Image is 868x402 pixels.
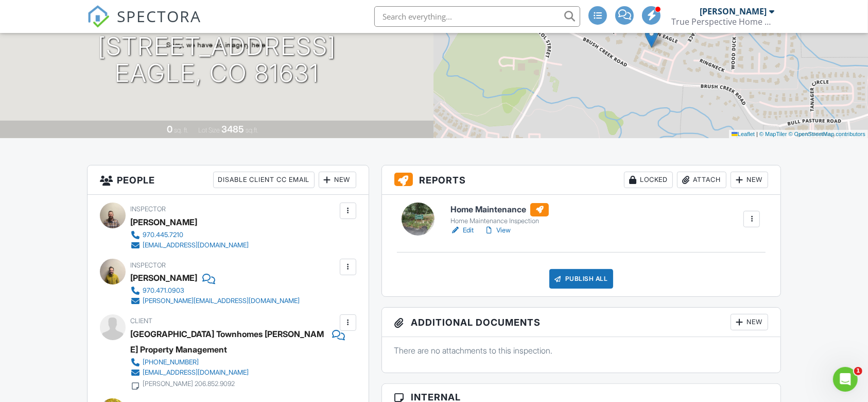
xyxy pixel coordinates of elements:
[130,270,197,286] div: [PERSON_NAME]
[130,230,249,240] a: 970.445.7210
[731,314,768,330] div: New
[759,131,787,137] a: © MapTiler
[130,367,337,378] a: [EMAIL_ADDRESS][DOMAIN_NAME]
[130,326,327,357] div: [GEOGRAPHIC_DATA] Townhomes [PERSON_NAME] Property Management
[394,345,769,356] p: There are no attachments to this inspection.
[130,261,166,269] span: Inspector
[143,368,249,377] div: [EMAIL_ADDRESS][DOMAIN_NAME]
[143,241,249,249] div: [EMAIL_ADDRESS][DOMAIN_NAME]
[143,287,184,295] div: 970.471.0903
[167,124,173,135] div: 0
[130,286,300,296] a: 970.471.0903
[222,124,245,135] div: 3485
[382,308,781,337] h3: Additional Documents
[87,14,201,36] a: SPECTORA
[130,317,152,325] span: Client
[130,357,337,367] a: [PHONE_NUMBER]
[98,33,336,88] h1: [STREET_ADDRESS] Eagle, CO 81631
[700,6,767,16] div: [PERSON_NAME]
[130,296,300,306] a: [PERSON_NAME][EMAIL_ADDRESS][DOMAIN_NAME]
[143,297,300,305] div: [PERSON_NAME][EMAIL_ADDRESS][DOMAIN_NAME]
[130,214,197,230] div: [PERSON_NAME]
[731,172,768,188] div: New
[732,131,755,137] a: Leaflet
[624,172,673,188] div: Locked
[199,126,220,134] span: Lot Size
[87,5,110,28] img: The Best Home Inspection Software - Spectora
[143,231,183,239] div: 970.445.7210
[450,217,549,225] div: Home Maintenance Inspection
[789,131,865,137] a: © OpenStreetMap contributors
[854,367,862,375] span: 1
[549,269,614,289] div: Publish All
[382,165,781,195] h3: Reports
[677,172,726,188] div: Attach
[130,205,166,213] span: Inspector
[671,16,774,27] div: True Perspective Home Consultants
[175,126,189,134] span: sq. ft.
[450,203,549,226] a: Home Maintenance Home Maintenance Inspection
[246,126,259,134] span: sq.ft.
[374,6,580,27] input: Search everything...
[319,172,356,188] div: New
[756,131,758,137] span: |
[450,203,549,216] h6: Home Maintenance
[645,27,658,48] img: Marker
[833,367,858,392] iframe: Intercom live chat
[130,240,249,250] a: [EMAIL_ADDRESS][DOMAIN_NAME]
[88,165,369,195] h3: People
[117,5,201,27] span: SPECTORA
[484,225,511,236] a: View
[143,358,199,366] div: [PHONE_NUMBER]
[213,172,315,188] div: Disable Client CC Email
[450,225,474,236] a: Edit
[143,380,235,388] div: [PERSON_NAME] 206.852.9092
